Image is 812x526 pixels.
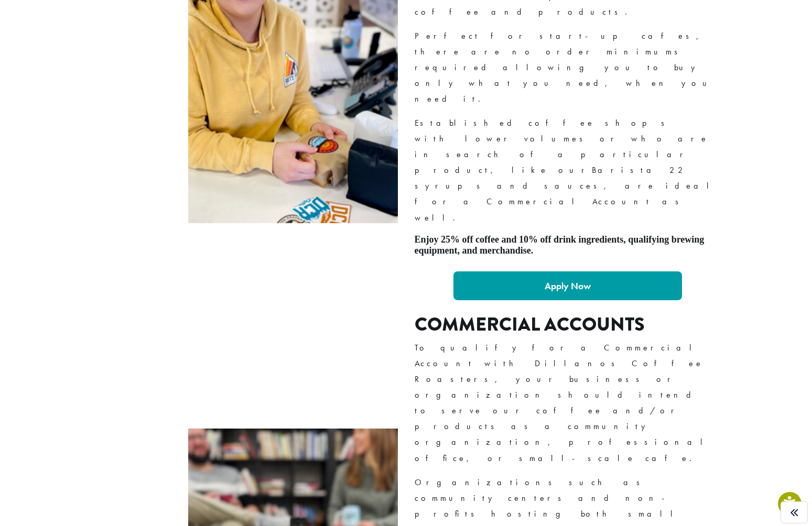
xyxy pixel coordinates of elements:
h5: Enjoy 25% off coffee and 10% off drink ingredients, qualifying brewing equipment, and merchandise. [415,234,721,257]
p: To qualify for a Commercial Account with Dillanos Coffee Roasters, your business or organization ... [415,340,721,466]
strong: Apply Now [545,280,591,292]
p: Perfect for start-up cafes, there are no order minimums required allowing you to buy only what yo... [415,28,721,107]
p: Established coffee shops with lower volumes or who are in search of a particular product, like ou... [415,115,721,226]
a: Apply Now [453,271,682,300]
h2: Commercial Accounts [415,313,721,336]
